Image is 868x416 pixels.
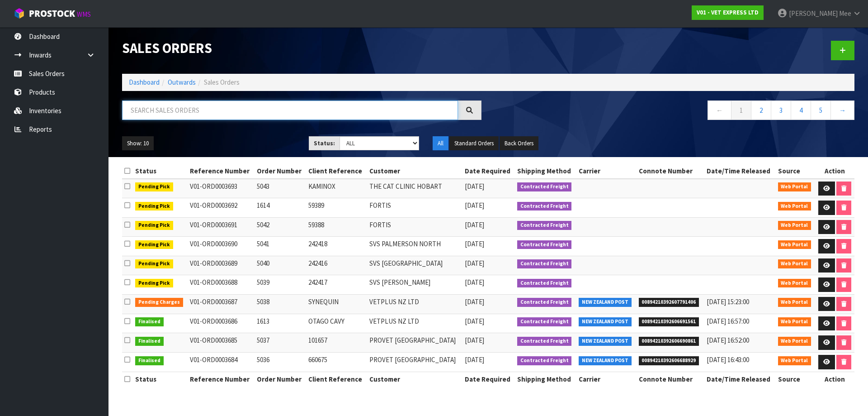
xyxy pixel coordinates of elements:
[255,179,306,198] td: 5043
[815,372,854,387] th: Action
[14,8,25,19] img: cube-alt.png
[135,182,173,191] span: Pending Pick
[495,100,854,123] nav: Page navigation
[188,275,255,295] td: V01-ORD0003688
[778,279,811,288] span: Web Portal
[255,164,306,178] th: Order Number
[707,355,749,364] span: [DATE] 16:43:00
[367,333,462,353] td: PROVET [GEOGRAPHIC_DATA]
[188,179,255,198] td: V01-ORD0003693
[778,259,811,268] span: Web Portal
[778,356,811,365] span: Web Portal
[579,356,632,365] span: NEW ZEALAND POST
[188,294,255,314] td: V01-ORD0003687
[306,275,367,295] td: 242417
[188,256,255,275] td: V01-ORD0003689
[77,10,91,19] small: WMS
[707,336,749,344] span: [DATE] 16:52:00
[314,139,335,147] strong: Status:
[465,182,484,191] span: [DATE]
[778,317,811,326] span: Web Portal
[515,372,577,387] th: Shipping Method
[255,237,306,256] td: 5041
[306,372,367,387] th: Client Reference
[731,100,751,120] a: 1
[129,78,160,86] a: Dashboard
[433,136,448,151] button: All
[135,317,164,326] span: Finalised
[517,298,572,307] span: Contracted Freight
[367,256,462,275] td: SVS [GEOGRAPHIC_DATA]
[255,372,306,387] th: Order Number
[517,356,572,365] span: Contracted Freight
[465,317,484,325] span: [DATE]
[306,333,367,353] td: 101657
[135,298,183,307] span: Pending Charges
[778,240,811,249] span: Web Portal
[255,333,306,353] td: 5037
[639,337,699,346] span: 00894210392606690861
[465,239,484,248] span: [DATE]
[449,136,499,151] button: Standard Orders
[465,297,484,306] span: [DATE]
[306,164,367,178] th: Client Reference
[639,356,699,365] span: 00894210392606688929
[462,164,515,178] th: Date Required
[579,317,632,326] span: NEW ZEALAND POST
[697,9,759,16] strong: V01 - VET EXPRESS LTD
[367,198,462,218] td: FORTIS
[29,8,75,19] span: ProStock
[776,372,815,387] th: Source
[367,237,462,256] td: SVS PALMERSON NORTH
[122,41,481,56] h1: Sales Orders
[751,100,771,120] a: 2
[255,353,306,372] td: 5036
[778,182,811,191] span: Web Portal
[462,372,515,387] th: Date Required
[517,221,572,230] span: Contracted Freight
[704,372,776,387] th: Date/Time Released
[517,337,572,346] span: Contracted Freight
[122,100,458,120] input: Search sales orders
[255,217,306,237] td: 5042
[255,256,306,275] td: 5040
[135,356,164,365] span: Finalised
[465,201,484,210] span: [DATE]
[576,372,636,387] th: Carrier
[306,256,367,275] td: 242416
[778,202,811,211] span: Web Portal
[188,217,255,237] td: V01-ORD0003691
[188,164,255,178] th: Reference Number
[367,294,462,314] td: VETPLUS NZ LTD
[517,317,572,326] span: Contracted Freight
[188,333,255,353] td: V01-ORD0003685
[306,217,367,237] td: 59388
[135,221,173,230] span: Pending Pick
[306,314,367,333] td: OTAGO CAVY
[579,298,632,307] span: NEW ZEALAND POST
[517,259,572,268] span: Contracted Freight
[255,275,306,295] td: 5039
[778,221,811,230] span: Web Portal
[306,237,367,256] td: 242418
[811,100,831,120] a: 5
[500,136,538,151] button: Back Orders
[306,294,367,314] td: SYNEQUIN
[367,314,462,333] td: VETPLUS NZ LTD
[515,164,577,178] th: Shipping Method
[517,202,572,211] span: Contracted Freight
[639,298,699,307] span: 00894210392607791406
[465,336,484,344] span: [DATE]
[188,314,255,333] td: V01-ORD0003686
[637,372,704,387] th: Connote Number
[367,179,462,198] td: THE CAT CLINIC HOBART
[465,355,484,364] span: [DATE]
[771,100,791,120] a: 3
[708,100,731,120] a: ←
[517,182,572,191] span: Contracted Freight
[839,9,851,18] span: Mee
[465,278,484,287] span: [DATE]
[133,372,188,387] th: Status
[465,259,484,268] span: [DATE]
[778,298,811,307] span: Web Portal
